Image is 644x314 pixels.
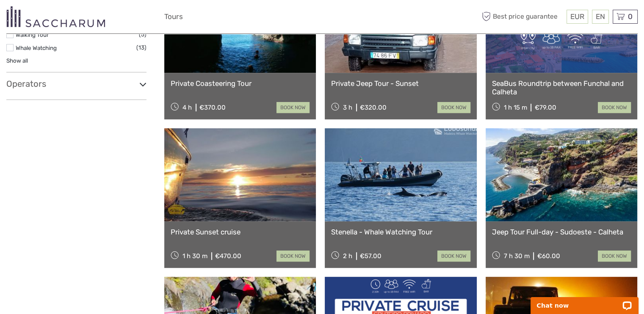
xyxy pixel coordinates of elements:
[627,12,634,21] span: 0
[199,104,226,111] div: €370.00
[534,104,556,111] div: €79.00
[360,252,381,260] div: €57.00
[343,252,352,260] span: 2 h
[6,57,28,64] a: Show all
[437,102,470,113] a: book now
[171,228,310,236] a: Private Sunset cruise
[276,251,310,262] a: book now
[503,252,529,260] span: 7 h 30 m
[215,252,241,260] div: €470.00
[6,6,105,27] img: 3281-7c2c6769-d4eb-44b0-bed6-48b5ed3f104e_logo_small.png
[182,252,207,260] span: 1 h 30 m
[171,79,310,88] a: Private Coasteering Tour
[276,102,310,113] a: book now
[570,12,584,21] span: EUR
[480,10,564,24] span: Best price guarantee
[331,228,470,236] a: Stenella - Whale Watching Tour
[503,104,527,111] span: 1 h 15 m
[164,11,183,23] a: Tours
[182,104,192,111] span: 4 h
[537,252,560,260] div: €60.00
[16,31,49,38] a: Walking Tour
[525,287,644,314] iframe: LiveChat chat widget
[598,102,631,113] a: book now
[598,251,631,262] a: book now
[343,104,352,111] span: 3 h
[16,44,57,51] a: Whale Watching
[331,79,470,88] a: Private Jeep Tour - Sunset
[136,43,146,52] span: (13)
[360,104,387,111] div: €320.00
[592,10,609,24] div: EN
[139,30,146,39] span: (5)
[437,251,470,262] a: book now
[6,79,146,89] h3: Operators
[492,228,631,236] a: Jeep Tour Full-day - Sudoeste - Calheta
[492,79,631,96] a: SeaBus Roundtrip between Funchal and Calheta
